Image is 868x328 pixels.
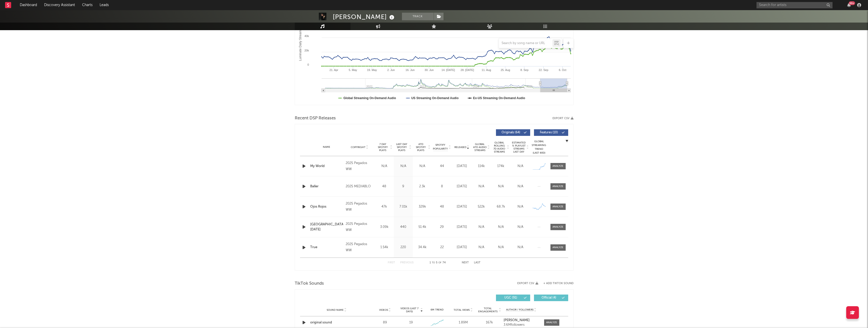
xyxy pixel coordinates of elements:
[376,184,393,189] div: 48
[473,143,487,152] span: Global ATD Audio Streams
[395,245,412,250] div: 220
[433,184,451,189] div: 8
[517,282,538,285] button: Export CSV
[504,323,539,327] div: 3.6M followers
[504,319,530,322] strong: [PERSON_NAME]
[454,146,466,149] span: Released
[310,184,343,189] a: Baller
[343,96,396,100] text: Global Streaming On-Demand Audio
[310,222,343,232] a: [GEOGRAPHIC_DATA][DATE]
[304,34,309,38] text: 40k
[298,29,302,61] text: Luminate Daily Streams
[473,245,490,250] div: N/A
[512,204,529,209] div: N/A
[849,1,855,5] div: 99 +
[482,68,491,71] text: 11. Aug
[310,164,343,169] div: My World
[453,225,470,230] div: [DATE]
[424,68,434,71] text: 30. Jun
[425,308,449,312] div: 6M Trend
[304,49,309,52] text: 20k
[399,307,420,313] span: Videos (last 7 days)
[307,63,309,66] text: 0
[477,320,501,325] div: 167k
[432,262,435,264] span: to
[310,320,363,325] a: original sound
[402,13,434,20] button: Track
[433,225,451,230] div: 29
[387,68,395,71] text: 2. Jun
[346,241,373,253] div: 2025 Pegados WW
[512,225,529,230] div: N/A
[346,184,373,190] div: 2025 MEDIABLO
[474,261,481,264] button: Last
[473,204,490,209] div: 522k
[473,96,525,100] text: Ex-US Streaming On-Demand Audio
[512,141,526,153] span: Estimated % Playlist Streams Last Day
[327,308,344,312] span: Sound Name
[433,245,451,250] div: 22
[414,225,431,230] div: 51.4k
[460,68,474,71] text: 28. [DATE]
[395,225,412,230] div: 440
[351,146,365,149] span: Copyright
[395,204,412,209] div: 7.01k
[453,184,470,189] div: [DATE]
[499,296,523,299] span: UGC ( 91 )
[477,307,498,313] span: Total Engagements
[512,245,529,250] div: N/A
[405,68,415,71] text: 16. Jun
[379,308,388,312] span: Videos
[414,164,431,169] div: N/A
[534,129,568,136] button: Features(10)
[310,204,343,209] a: Ojos Rojos
[543,282,574,285] button: + Add TikTok Sound
[492,184,509,189] div: N/A
[376,225,393,230] div: 3.09k
[496,129,530,136] button: Originals(64)
[373,320,397,325] div: 89
[512,184,529,189] div: N/A
[433,204,451,209] div: 48
[520,68,528,71] text: 8. Sep
[531,140,547,155] div: Global Streaming Trend (Last 60D)
[492,245,509,250] div: N/A
[346,221,373,233] div: 2025 Pegados WW
[395,164,412,169] div: N/A
[367,68,377,71] text: 19. May
[414,143,428,152] span: ATD Spotify Plays
[537,131,561,134] span: Features ( 10 )
[473,164,490,169] div: 114k
[492,164,509,169] div: 174k
[329,68,338,71] text: 21. Apr
[538,282,574,285] button: + Add TikTok Sound
[454,308,470,312] span: Total Views
[414,184,431,189] div: 2.3k
[552,117,574,120] button: Export CSV
[462,261,469,264] button: Next
[400,261,414,264] button: Previous
[376,143,390,152] span: 7 Day Spotify Plays
[451,320,475,325] div: 1.89M
[310,245,343,250] a: True
[496,295,530,301] button: UGC(91)
[506,308,533,312] span: Author / Followers
[847,3,851,7] button: 99+
[346,160,373,172] div: 2025 Pegados WW
[539,68,548,71] text: 22. Sep
[453,164,470,169] div: [DATE]
[295,281,324,287] span: TikTok Sounds
[346,201,373,213] div: 2025 Pegados WW
[504,319,539,322] a: [PERSON_NAME]
[433,143,448,151] span: Spotify Popularity
[310,145,343,149] div: Name
[453,245,470,250] div: [DATE]
[453,204,470,209] div: [DATE]
[559,68,566,71] text: 6. Oct
[492,204,509,209] div: 68.7k
[492,141,506,153] span: Global Rolling 7D Audio Streams
[376,204,393,209] div: 47k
